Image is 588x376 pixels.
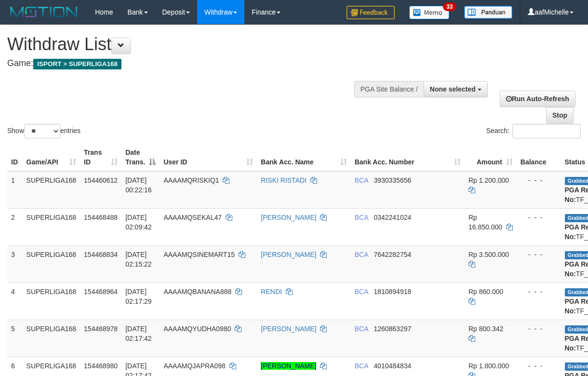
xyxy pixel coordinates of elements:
[84,214,118,221] span: 154468488
[125,288,152,305] span: [DATE] 02:17:29
[125,214,152,231] span: [DATE] 02:09:42
[84,251,118,258] span: 154468834
[468,214,502,231] span: Rp 16.850.000
[33,59,121,69] span: ISPORT > SUPERLIGA168
[23,282,80,320] td: SUPERLIGA168
[424,81,488,97] button: None selected
[500,91,575,107] a: Run Auto-Refresh
[7,5,80,19] img: MOTION_logo.png
[355,325,368,333] span: BCA
[257,144,350,171] th: Bank Acc. Name: activate to sort column ascending
[409,6,450,19] img: Button%20Memo.svg
[374,214,411,221] span: Copy 0342241024 to clipboard
[521,361,557,371] div: - - -
[521,250,557,259] div: - - -
[23,245,80,282] td: SUPERLIGA168
[163,325,231,333] span: AAAAMQYUDHA0980
[468,362,509,370] span: Rp 1.800.000
[121,144,160,171] th: Date Trans.: activate to sort column descending
[84,288,118,295] span: 154468964
[163,288,231,295] span: AAAAMQBANANA888
[355,288,368,295] span: BCA
[351,144,465,171] th: Bank Acc. Number: activate to sort column ascending
[465,144,517,171] th: Amount: activate to sort column ascending
[261,176,307,184] a: RISKI RISTADI
[7,124,80,138] label: Show entries
[80,144,121,171] th: Trans ID: activate to sort column ascending
[512,124,581,138] input: Search:
[23,320,80,357] td: SUPERLIGA168
[468,251,509,258] span: Rp 3.500.000
[24,124,60,138] select: Showentries
[163,251,235,258] span: AAAAMQSINEMART15
[23,144,80,171] th: Game/API: activate to sort column ascending
[160,144,257,171] th: User ID: activate to sort column ascending
[443,2,456,11] span: 33
[84,176,118,184] span: 154460612
[468,288,503,295] span: Rp 860.000
[374,251,411,258] span: Copy 7642282754 to clipboard
[354,81,424,97] div: PGA Site Balance /
[7,171,23,209] td: 1
[347,6,395,19] img: Feedback.jpg
[125,251,152,268] span: [DATE] 02:15:22
[23,171,80,209] td: SUPERLIGA168
[521,213,557,222] div: - - -
[125,176,152,194] span: [DATE] 00:22:16
[468,176,509,184] span: Rp 1.200.000
[163,176,219,184] span: AAAAMQRISKIQ1
[374,176,411,184] span: Copy 3930335656 to clipboard
[23,208,80,245] td: SUPERLIGA168
[521,324,557,334] div: - - -
[7,144,23,171] th: ID
[521,175,557,185] div: - - -
[355,362,368,370] span: BCA
[261,251,316,258] a: [PERSON_NAME]
[261,325,316,333] a: [PERSON_NAME]
[355,176,368,184] span: BCA
[355,251,368,258] span: BCA
[374,362,411,370] span: Copy 4010484834 to clipboard
[521,287,557,296] div: - - -
[546,107,574,123] a: Stop
[517,144,561,171] th: Balance
[163,214,222,221] span: AAAAMQSEKAL47
[7,35,382,54] h1: Withdraw List
[7,59,382,68] h4: Game:
[374,288,411,295] span: Copy 1810894918 to clipboard
[163,362,225,370] span: AAAAMQJAPRA098
[261,362,316,370] a: [PERSON_NAME]
[261,214,316,221] a: [PERSON_NAME]
[355,214,368,221] span: BCA
[468,325,503,333] span: Rp 800.342
[84,362,118,370] span: 154468980
[464,6,512,19] img: panduan.png
[374,325,411,333] span: Copy 1260863297 to clipboard
[125,325,152,342] span: [DATE] 02:17:42
[7,208,23,245] td: 2
[261,288,282,295] a: RENDI
[84,325,118,333] span: 154468978
[7,245,23,282] td: 3
[7,282,23,320] td: 4
[486,124,581,138] label: Search:
[430,85,476,93] span: None selected
[7,320,23,357] td: 5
